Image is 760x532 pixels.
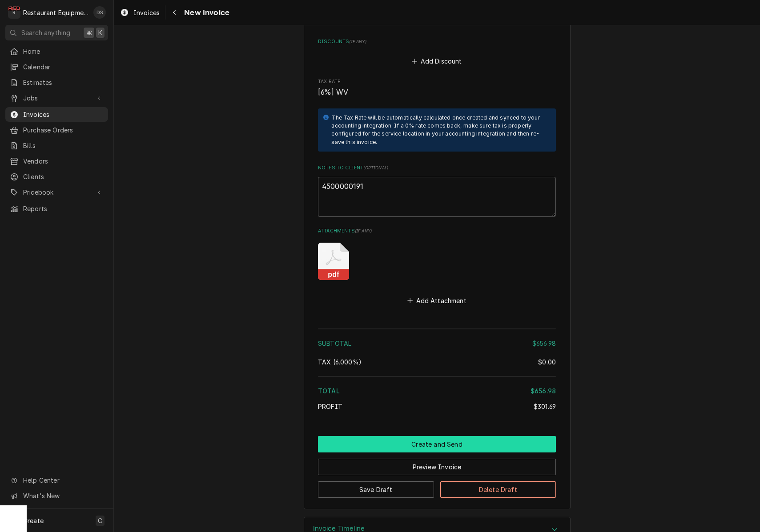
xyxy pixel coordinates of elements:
span: Clients [23,172,104,181]
span: ( optional ) [363,165,388,170]
span: C [98,516,102,525]
a: Invoices [117,5,163,20]
div: Discounts [318,38,556,68]
span: ( if any ) [355,228,372,233]
span: Create [23,517,44,524]
button: Add Attachment [406,294,468,307]
button: Save Draft [318,481,434,498]
div: Button Group Row [318,436,556,452]
span: $301.69 [534,403,556,410]
a: Purchase Orders [5,123,108,137]
div: Button Group [318,436,556,498]
div: $0.00 [538,357,556,367]
span: [6%] WV [318,88,348,96]
a: Reports [5,201,108,216]
div: Total [318,386,556,396]
a: Go to Help Center [5,473,108,488]
a: Go to Pricebook [5,185,108,200]
span: Total [318,387,340,395]
button: Delete Draft [440,481,556,498]
div: Subtotal [318,339,556,348]
span: Reports [23,204,104,213]
span: Subtotal [318,340,351,347]
button: Add Discount [410,55,463,68]
div: Notes to Client [318,164,556,216]
div: $656.98 [531,386,556,396]
label: Notes to Client [318,164,556,172]
label: Attachments [318,228,556,235]
span: Estimates [23,78,104,87]
div: Profit [318,402,556,411]
span: Tax Rate [318,78,556,85]
span: ( if any ) [349,39,366,44]
a: Go to Jobs [5,91,108,105]
span: Invoices [23,110,104,119]
button: Navigate back [167,5,181,20]
span: New Invoice [181,7,229,19]
div: $656.98 [532,339,556,348]
span: Invoices [133,8,160,17]
span: [6%] West Virginia State [318,358,362,366]
span: Vendors [23,156,104,166]
div: Tax Rate [318,78,556,97]
div: R [8,6,20,19]
span: Jobs [23,93,90,103]
span: Home [23,47,104,56]
div: DS [93,6,106,19]
a: Clients [5,169,108,184]
div: Attachments [318,228,556,307]
button: pdf [318,243,349,280]
div: Tax [318,357,556,367]
div: Button Group Row [318,452,556,475]
button: Preview Invoice [318,459,556,475]
div: Derek Stewart's Avatar [93,6,106,19]
span: Calendar [23,62,104,72]
span: Bills [23,141,104,150]
a: Home [5,44,108,59]
textarea: 4500000191 [318,177,556,217]
button: Search anything⌘K [5,25,108,40]
div: Button Group Row [318,475,556,498]
label: Discounts [318,38,556,45]
a: Go to What's New [5,488,108,503]
div: The Tax Rate will be automatically calculated once created and synced to your accounting integrat... [331,114,547,147]
div: Restaurant Equipment Diagnostics [23,8,88,17]
span: Help Center [23,476,103,485]
a: Vendors [5,154,108,168]
span: Pricebook [23,188,90,197]
div: Amount Summary [318,325,556,417]
span: Profit [318,403,342,410]
a: Calendar [5,60,108,74]
a: Invoices [5,107,108,122]
span: What's New [23,491,103,500]
div: Restaurant Equipment Diagnostics's Avatar [8,6,20,19]
a: Estimates [5,75,108,90]
span: Search anything [21,28,70,37]
span: K [98,28,102,37]
a: Bills [5,138,108,153]
span: Tax Rate [318,87,556,98]
button: Create and Send [318,436,556,452]
span: Purchase Orders [23,125,104,135]
span: ⌘ [86,28,92,37]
